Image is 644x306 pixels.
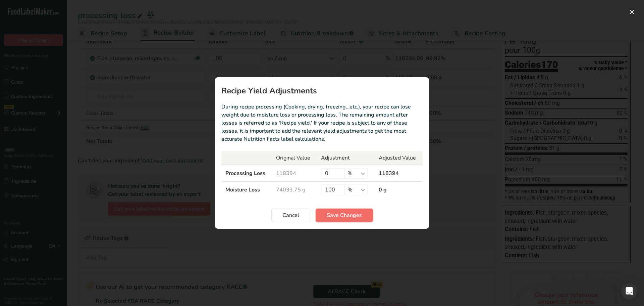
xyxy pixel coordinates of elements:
[317,151,375,165] th: Adjustment
[272,165,317,182] td: 118394
[272,151,317,165] th: Original Value
[272,182,317,198] td: 74033.75 g
[375,182,423,198] td: 0 g
[221,165,272,182] td: Processing Loss
[271,209,310,222] button: Cancel
[221,103,423,143] p: During recipe processing (Cooking, drying, freezing…etc.), your recipe can lose weight due to moi...
[375,151,423,165] th: Adjusted Value
[221,87,423,95] h1: Recipe Yield Adjustments
[375,165,423,182] td: 118394
[282,211,299,219] span: Cancel
[327,211,362,219] span: Save Changes
[621,283,637,299] div: Open Intercom Messenger
[316,209,373,222] button: Save Changes
[221,182,272,198] td: Moisture Loss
